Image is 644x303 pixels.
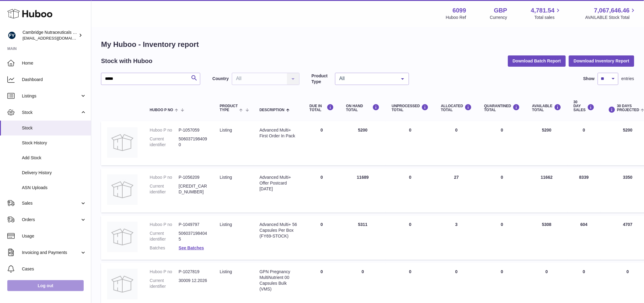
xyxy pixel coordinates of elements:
span: Cases [22,266,86,272]
span: 0 [501,269,503,274]
strong: GBP [494,6,507,15]
dt: Huboo P no [150,174,179,180]
dd: P-1056209 [179,174,208,180]
td: 3 [435,216,478,260]
dt: Batches [150,245,179,251]
div: UNPROCESSED Total [392,104,429,112]
span: Huboo P no [150,108,173,112]
td: 5311 [340,216,386,260]
label: Product Type [312,73,332,85]
span: 30 DAYS PROJECTED [617,104,639,112]
strong: 6099 [453,6,466,15]
span: listing [220,128,232,132]
div: ALLOCATED Total [441,104,472,112]
span: Stock History [22,140,86,146]
td: 5308 [526,216,568,260]
span: 0 [501,175,503,180]
dt: Current identifier [150,136,179,148]
span: Dashboard [22,77,86,83]
div: Currency [490,15,507,20]
span: 4,781.54 [531,6,555,15]
dd: 5060371984045 [179,231,208,242]
div: GPN Pregnancy MultiNutrient 00 Capsules Bulk (VMS) [260,269,297,292]
span: listing [220,222,232,227]
td: 5200 [340,121,386,165]
td: 5200 [526,121,568,165]
div: Huboo Ref [446,15,466,20]
dd: P-1027819 [179,269,208,275]
td: 0 [568,121,601,165]
div: 30 DAY SALES [574,100,595,112]
img: product image [107,174,138,205]
dd: P-1049797 [179,222,208,227]
td: 0 [386,168,435,213]
dt: Current identifier [150,231,179,242]
span: Invoicing and Payments [22,250,80,255]
div: Cambridge Nutraceuticals Ltd [23,30,77,41]
div: Advanced Multi+ First Order In Pack [260,127,297,139]
label: Show [583,76,595,82]
dt: Huboo P no [150,222,179,227]
td: 604 [568,216,601,260]
span: listing [220,269,232,274]
span: Description [260,108,285,112]
div: Advanced Multi+ 56 Capsules Per Box (FY69-STOCK) [260,222,297,239]
td: 11689 [340,168,386,213]
td: 11662 [526,168,568,213]
span: Orders [22,217,80,223]
img: product image [107,269,138,299]
dd: [CREDIT_CARD_NUMBER] [179,183,208,195]
span: Stock [22,110,80,115]
a: 7,067,646.46 AVAILABLE Stock Total [585,6,637,20]
dd: 5060371984090 [179,136,208,148]
td: 0 [386,121,435,165]
h2: Stock with Huboo [101,57,152,65]
span: 0 [501,128,503,132]
span: listing [220,175,232,180]
span: [EMAIL_ADDRESS][DOMAIN_NAME] [23,36,89,41]
label: Country [212,76,229,82]
img: huboo@camnutra.com [7,31,16,40]
span: Product Type [220,104,238,112]
span: AVAILABLE Stock Total [585,15,637,20]
span: ASN Uploads [22,185,86,191]
td: 27 [435,168,478,213]
span: entries [621,76,634,82]
span: Total sales [534,15,562,20]
div: DUE IN TOTAL [310,104,334,112]
span: Sales [22,200,80,206]
td: 0 [303,216,340,260]
dd: P-1057059 [179,127,208,133]
span: Add Stock [22,155,86,161]
div: Advanced Multi+ Offer Postcard [DATE] [260,174,297,192]
div: ON HAND Total [346,104,380,112]
span: Stock [22,125,86,131]
h1: My Huboo - Inventory report [101,40,634,49]
span: Delivery History [22,170,86,176]
span: Home [22,60,86,66]
a: Log out [7,280,84,291]
span: Listings [22,93,80,99]
img: product image [107,127,138,158]
span: 7,067,646.46 [594,6,630,15]
a: See Batches [179,245,204,250]
dt: Current identifier [150,183,179,195]
span: 0 [501,222,503,227]
button: Download Inventory Report [569,55,634,66]
button: Download Batch Report [508,55,566,66]
td: 0 [435,121,478,165]
dt: Current identifier [150,278,179,289]
div: AVAILABLE Total [532,104,562,112]
td: 0 [386,216,435,260]
td: 8339 [568,168,601,213]
dt: Huboo P no [150,269,179,275]
td: 0 [303,121,340,165]
dt: Huboo P no [150,127,179,133]
img: product image [107,222,138,252]
span: Usage [22,233,86,239]
td: 0 [303,168,340,213]
a: 4,781.54 Total sales [531,6,562,20]
span: All [338,76,397,82]
div: QUARANTINED Total [484,104,520,112]
dd: 30009 12.2026 [179,278,208,289]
